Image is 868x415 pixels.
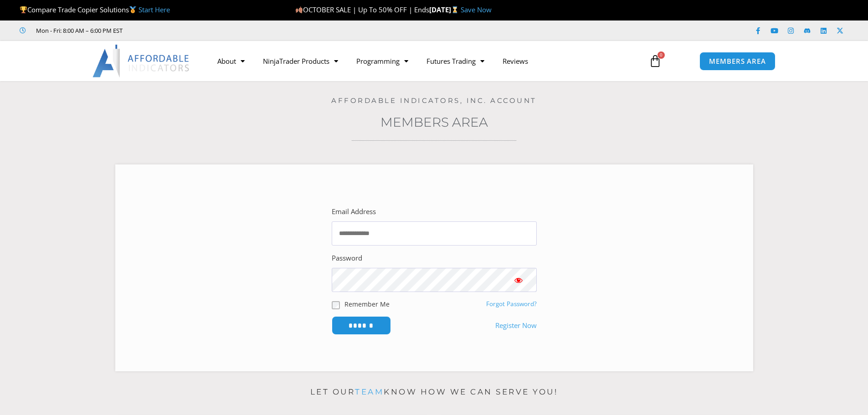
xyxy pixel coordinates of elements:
span: Mon - Fri: 8:00 AM – 6:00 PM EST [34,25,123,36]
img: 🥇 [129,6,136,13]
span: Compare Trade Copier Solutions [20,5,170,14]
a: 0 [635,48,675,74]
a: Save Now [461,5,492,14]
a: MEMBERS AREA [699,52,776,71]
img: 🏆 [20,6,27,13]
span: OCTOBER SALE | Up To 50% OFF | Ends [295,5,429,14]
label: Email Address [332,205,376,218]
a: Futures Trading [417,51,493,72]
a: NinjaTrader Products [254,51,347,72]
a: team [355,387,384,396]
a: About [208,51,254,72]
img: LogoAI | Affordable Indicators – NinjaTrader [92,45,190,77]
p: Let our know how we can serve you! [115,385,753,400]
label: Remember Me [344,299,390,309]
span: 0 [657,51,665,59]
a: Start Here [139,5,170,14]
a: Forgot Password? [486,300,537,308]
button: Show password [500,268,537,292]
a: Register Now [495,319,537,332]
label: Password [332,252,362,265]
strong: [DATE] [429,5,461,14]
iframe: Customer reviews powered by Trustpilot [135,26,272,35]
img: 🍂 [296,6,303,13]
a: Programming [347,51,417,72]
a: Members Area [380,114,488,130]
span: MEMBERS AREA [709,58,766,65]
a: Affordable Indicators, Inc. Account [331,96,537,105]
img: ⌛ [452,6,458,13]
a: Reviews [493,51,537,72]
nav: Menu [208,51,638,72]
